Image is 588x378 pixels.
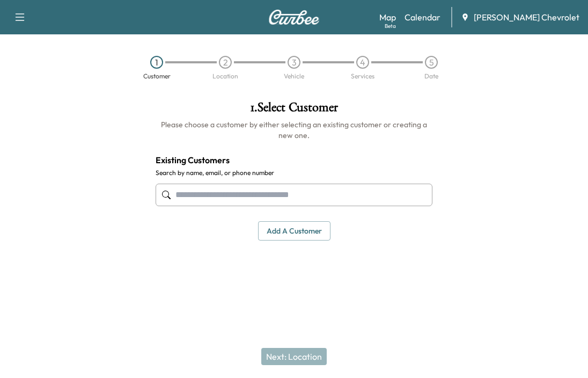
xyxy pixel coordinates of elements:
[356,56,369,69] div: 4
[351,73,374,79] div: Services
[379,11,396,24] a: MapBeta
[156,154,432,166] h4: Existing Customers
[156,169,432,177] label: Search by name, email, or phone number
[385,22,396,30] div: Beta
[425,56,438,69] div: 5
[268,10,320,25] img: Curbee Logo
[143,73,171,79] div: Customer
[150,56,163,69] div: 1
[284,73,304,79] div: Vehicle
[212,73,238,79] div: Location
[156,101,432,119] h1: 1 . Select Customer
[474,11,579,24] span: [PERSON_NAME] Chevrolet
[219,56,232,69] div: 2
[288,56,300,69] div: 3
[405,11,440,24] a: Calendar
[258,221,330,241] button: Add a customer
[156,119,432,141] h6: Please choose a customer by either selecting an existing customer or creating a new one.
[424,73,438,79] div: Date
